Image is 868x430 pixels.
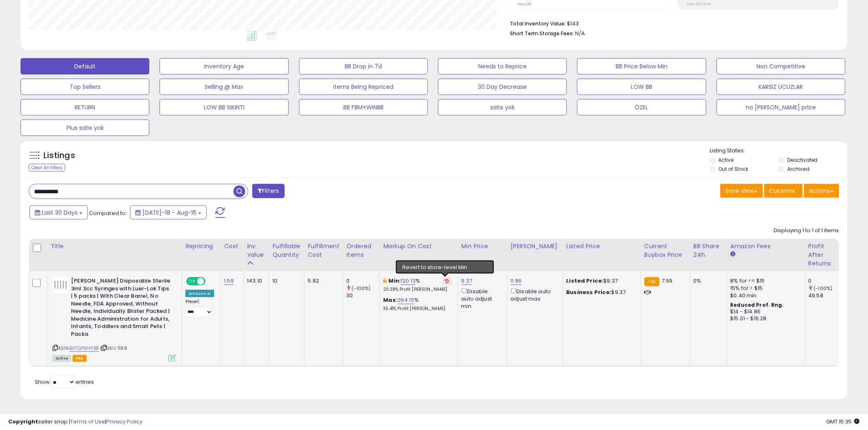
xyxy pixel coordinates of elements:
div: $9.37 [566,277,635,285]
a: 11.86 [511,277,522,285]
li: $143 [510,18,833,28]
div: BB Share 24h. [694,242,724,259]
small: (-100%) [814,285,833,292]
p: 35.41% Profit [PERSON_NAME] [384,306,452,312]
span: Last 30 Days [42,208,78,217]
span: Columns [770,187,795,195]
div: Disable auto adjust max [511,287,557,303]
button: Plus satıs yok [21,120,149,136]
div: 0% [694,277,721,285]
small: (-100%) [352,285,371,292]
button: LOW BB [577,79,706,95]
div: % [384,277,452,292]
div: % [384,296,452,312]
div: 0 [809,277,842,285]
span: OFF [204,278,217,285]
button: [DATE]-18 - Aug-16 [130,206,207,220]
img: 41m9y+bjheL._SL40_.jpg [53,277,69,294]
small: Prev: 30 [518,2,532,7]
b: Min: [389,277,401,285]
strong: Copyright [8,418,38,425]
a: 1.59 [224,277,234,285]
div: $0.40 min [731,292,799,299]
div: 143.10 [247,277,263,285]
div: 0 [347,277,380,285]
div: $9.37 [566,289,635,296]
div: 8% for <= $15 [731,277,799,285]
span: FBA [73,355,87,362]
button: Top Sellers [21,79,149,95]
span: 7.99 [662,277,673,285]
a: B07QPW4YBB [69,345,99,352]
button: Needs to Reprice [438,58,567,75]
div: Fulfillable Quantity [272,242,301,259]
div: 5.92 [308,277,337,285]
button: KARSIZ UCUZLAR [717,79,845,95]
a: 120.13 [401,277,416,285]
span: Compared to: [89,209,127,217]
div: Markup on Cost [384,242,455,251]
button: Actions [804,184,839,198]
button: RETURN [21,99,149,115]
button: BB FBM+WINBB [299,99,428,115]
small: FBA [644,277,660,286]
div: Clear All Filters [29,164,65,172]
span: ON [187,278,197,285]
div: Min Price [461,242,504,251]
label: Active [719,156,734,163]
span: [DATE]-18 - Aug-16 [142,208,196,217]
b: [PERSON_NAME] Disposable Sterile 3ml 3cc Syringes with Luer-Lok Tips | 5 packs | With Clear Barre... [71,277,171,340]
div: 10 [272,277,298,285]
h5: Listings [43,150,75,161]
div: [PERSON_NAME] [511,242,560,251]
a: 9.37 [461,277,473,285]
button: Save View [720,184,763,198]
label: Out of Stock [719,165,749,172]
button: Columns [764,184,803,198]
a: 264.15 [397,296,414,304]
a: Terms of Use [70,418,105,425]
button: Non Competitive [717,58,845,75]
small: Prev: 103.94% [687,2,711,7]
div: 15% for > $15 [731,285,799,292]
th: The percentage added to the cost of goods (COGS) that forms the calculator for Min & Max prices. [380,239,458,271]
div: Amazon Fees [731,242,802,251]
div: Repricing [185,242,217,251]
button: BB Drop in 7d [299,58,428,75]
button: LOW BB SIKINTI [160,99,288,115]
div: Profit After Returns [809,242,838,268]
button: Items Being Repriced [299,79,428,95]
span: 2025-09-16 15:35 GMT [827,418,860,425]
span: Show: entries [35,378,94,386]
button: 30 Day Decrease [438,79,567,95]
button: Inventory Age [160,58,288,75]
div: Preset: [185,299,214,317]
a: Privacy Policy [106,418,142,425]
button: Selling @ Max [160,79,288,95]
div: Amazon AI [185,290,214,297]
div: 30 [347,292,380,299]
div: ASIN: [53,277,176,361]
div: Inv. value [247,242,265,259]
p: Listing States: [710,147,847,155]
div: seller snap | | [8,418,142,426]
b: Max: [384,296,398,304]
span: All listings currently available for purchase on Amazon [53,355,71,362]
div: Listed Price [566,242,637,251]
button: Default [21,58,149,75]
div: Disable auto adjust min [461,287,501,310]
button: ÖZEL [577,99,706,115]
div: 49.58 [809,292,842,299]
div: Ordered Items [347,242,377,259]
button: Last 30 Days [30,206,88,220]
button: no [PERSON_NAME] price [717,99,845,115]
b: Reduced Prof. Rng. [731,301,784,308]
small: Amazon Fees. [731,251,736,258]
b: Business Price: [566,288,612,296]
span: | SKU: 1188 [100,345,127,351]
button: satıs yok [438,99,567,115]
div: Title [50,242,178,251]
div: Fulfillment Cost [308,242,340,259]
button: BB Price Below Min [577,58,706,75]
div: $14 - $14.86 [731,308,799,315]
